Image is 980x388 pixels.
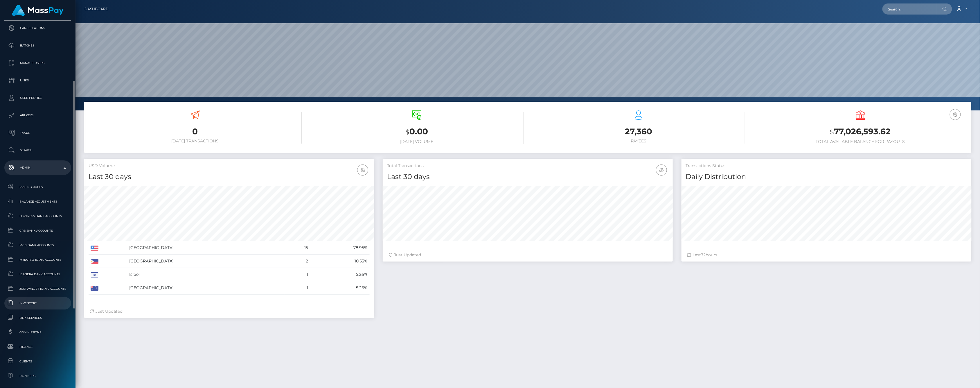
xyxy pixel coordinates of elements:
[4,108,71,123] a: API Keys
[4,370,71,382] a: Partners
[389,252,667,258] div: Just Updated
[4,210,71,222] a: Fortress Bank Accounts
[7,163,69,172] p: Admin
[7,76,69,85] p: Links
[4,326,71,339] a: Commissions
[532,139,745,144] h6: Payees
[127,268,285,281] td: Israel
[7,184,69,190] span: Pricing Rules
[7,271,69,278] span: Ibanera Bank Accounts
[285,281,310,295] td: 1
[310,139,524,144] h6: [DATE] Volume
[7,344,69,350] span: Finance
[7,94,69,102] p: User Profile
[406,128,410,136] small: $
[4,355,71,368] a: Clients
[310,241,370,255] td: 78.95%
[7,285,69,292] span: JustWallet Bank Accounts
[127,281,285,295] td: [GEOGRAPHIC_DATA]
[7,146,69,155] p: Search
[4,126,71,140] a: Taxes
[4,268,71,280] a: Ibanera Bank Accounts
[7,358,69,365] span: Clients
[127,255,285,268] td: [GEOGRAPHIC_DATA]
[310,126,524,138] h3: 0.00
[89,163,370,169] h5: USD Volume
[4,56,71,70] a: Manage Users
[7,198,69,205] span: Balance Adjustments
[4,239,71,251] a: MCB Bank Accounts
[91,246,98,251] img: US.png
[7,213,69,219] span: Fortress Bank Accounts
[686,163,967,169] h5: Transactions Status
[701,252,706,258] span: 72
[89,172,370,182] h4: Last 30 days
[127,241,285,255] td: [GEOGRAPHIC_DATA]
[754,126,967,138] h3: 77,026,593.62
[686,172,967,182] h4: Daily Distribution
[7,59,69,67] p: Manage Users
[387,163,668,169] h5: Total Transactions
[4,21,71,35] a: Cancellations
[89,139,302,144] h6: [DATE] Transactions
[882,3,937,15] input: Search...
[310,281,370,295] td: 5.26%
[7,41,69,50] p: Batches
[285,255,310,268] td: 2
[91,286,98,291] img: AU.png
[4,282,71,295] a: JustWallet Bank Accounts
[91,272,98,278] img: IL.png
[7,24,69,33] p: Cancellations
[7,373,69,379] span: Partners
[84,3,109,15] a: Dashboard
[310,268,370,281] td: 5.26%
[4,38,71,53] a: Batches
[89,126,302,137] h3: 0
[7,128,69,137] p: Taxes
[4,143,71,158] a: Search
[310,255,370,268] td: 10.53%
[4,312,71,324] a: Link Services
[4,195,71,208] a: Balance Adjustments
[4,73,71,88] a: Links
[285,268,310,281] td: 1
[532,126,745,137] h3: 27,360
[830,128,834,136] small: $
[91,259,98,264] img: PH.png
[12,5,64,16] img: MassPay Logo
[4,160,71,175] a: Admin
[4,181,71,193] a: Pricing Rules
[285,241,310,255] td: 15
[7,314,69,321] span: Link Services
[4,341,71,353] a: Finance
[7,256,69,263] span: MyEUPay Bank Accounts
[754,139,967,144] h6: Total Available Balance for Payouts
[7,329,69,336] span: Commissions
[7,300,69,307] span: Inventory
[4,253,71,266] a: MyEUPay Bank Accounts
[7,227,69,234] span: CRB Bank Accounts
[387,172,668,182] h4: Last 30 days
[687,252,965,258] div: Last hours
[4,91,71,105] a: User Profile
[4,297,71,310] a: Inventory
[7,111,69,120] p: API Keys
[7,242,69,248] span: MCB Bank Accounts
[90,308,368,314] div: Just Updated
[4,224,71,237] a: CRB Bank Accounts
